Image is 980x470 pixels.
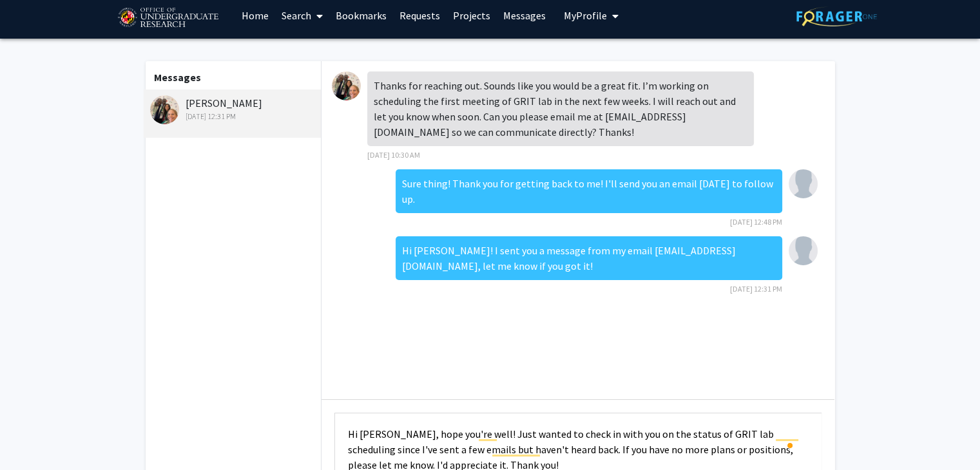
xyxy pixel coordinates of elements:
img: ForagerOne Logo [796,6,877,26]
iframe: Chat [10,412,55,460]
img: University of Maryland Logo [113,2,222,34]
div: Hi [PERSON_NAME]! I sent you a message from my email [EMAIL_ADDRESS][DOMAIN_NAME], let me know if... [396,236,782,280]
b: Messages [154,71,201,84]
img: Eileen Shih [789,169,818,198]
img: Eileen Shih [789,236,818,265]
div: [PERSON_NAME] [150,95,318,122]
div: Sure thing! Thank you for getting back to me! I'll send you an email [DATE] to follow up. [396,169,782,213]
img: Heather Wipfli [332,71,361,100]
div: [DATE] 12:31 PM [150,111,318,122]
span: [DATE] 12:31 PM [730,284,782,294]
span: My Profile [564,9,607,22]
span: [DATE] 10:30 AM [367,150,420,160]
img: Heather Wipfli [150,95,179,124]
span: [DATE] 12:48 PM [730,217,782,227]
div: Thanks for reaching out. Sounds like you would be a great fit. I’m working on scheduling the firs... [367,71,754,146]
